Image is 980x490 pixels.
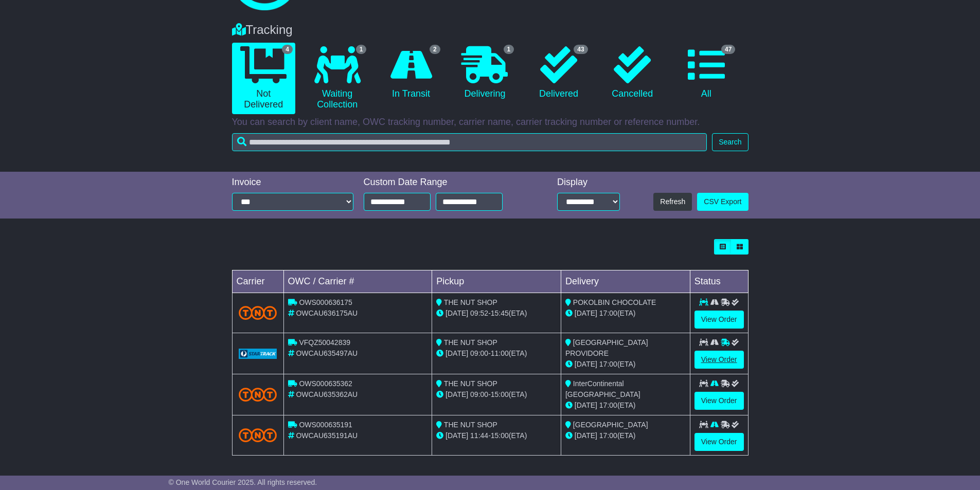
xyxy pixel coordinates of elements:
span: 09:52 [470,309,488,317]
a: Cancelled [601,43,664,103]
span: [DATE] [446,390,468,398]
span: 11:00 [491,349,509,357]
button: Search [712,133,748,151]
span: 09:00 [470,349,488,357]
td: Status [690,270,748,293]
div: (ETA) [565,430,686,441]
div: Invoice [232,177,353,188]
span: OWCAU635497AU [296,349,358,357]
a: 4 Not Delivered [232,43,295,114]
span: OWS000636175 [299,298,352,306]
div: (ETA) [565,308,686,319]
img: GetCarrierServiceLogo [239,349,277,359]
div: Custom Date Range [364,177,529,188]
span: OWS000635191 [299,421,352,429]
a: 47 All [674,43,738,103]
a: View Order [694,351,744,369]
div: (ETA) [565,400,686,411]
div: (ETA) [565,359,686,370]
a: View Order [694,433,744,451]
span: OWCAU635362AU [296,390,358,398]
span: [DATE] [446,349,468,357]
span: 4 [282,45,293,54]
span: THE NUT SHOP [444,298,497,306]
div: - (ETA) [436,389,557,400]
span: [DATE] [575,360,597,368]
span: THE NUT SHOP [444,338,497,347]
a: View Order [694,311,744,329]
a: 1 Delivering [453,43,516,103]
a: CSV Export [697,193,748,211]
span: [DATE] [446,309,468,317]
span: OWCAU636175AU [296,309,358,317]
img: TNT_Domestic.png [239,306,277,320]
span: 15:45 [491,309,509,317]
span: [DATE] [446,431,468,440]
span: 1 [504,45,514,54]
p: You can search by client name, OWC tracking number, carrier name, carrier tracking number or refe... [232,117,749,128]
span: 17:00 [599,360,617,368]
span: 17:00 [599,401,617,409]
span: 17:00 [599,431,617,440]
span: VFQZ50042839 [299,338,350,347]
div: Tracking [227,23,754,38]
span: 43 [574,45,587,54]
span: 15:00 [491,390,509,398]
span: POKOLBIN CHOCOLATE [573,298,656,306]
div: Display [557,177,620,188]
td: Carrier [232,270,283,293]
div: - (ETA) [436,430,557,441]
img: TNT_Domestic.png [239,388,277,402]
span: [DATE] [575,401,597,409]
div: - (ETA) [436,348,557,359]
span: 1 [356,45,367,54]
span: THE NUT SHOP [444,421,497,429]
td: OWC / Carrier # [283,270,432,293]
span: © One World Courier 2025. All rights reserved. [169,478,317,486]
span: [GEOGRAPHIC_DATA] PROVIDORE [565,338,648,357]
span: OWCAU635191AU [296,431,358,440]
span: OWS000635362 [299,379,352,388]
span: [GEOGRAPHIC_DATA] [573,421,648,429]
span: 2 [430,45,440,54]
span: 11:44 [470,431,488,440]
span: 47 [721,45,735,54]
div: - (ETA) [436,308,557,319]
td: Delivery [561,270,690,293]
span: InterContinental [GEOGRAPHIC_DATA] [565,379,640,398]
a: 43 Delivered [527,43,590,103]
span: 17:00 [599,309,617,317]
span: THE NUT SHOP [444,379,497,388]
span: [DATE] [575,309,597,317]
button: Refresh [653,193,692,211]
a: View Order [694,392,744,410]
a: 2 In Transit [379,43,442,103]
span: 15:00 [491,431,509,440]
span: 09:00 [470,390,488,398]
img: TNT_Domestic.png [239,428,277,442]
td: Pickup [432,270,561,293]
span: [DATE] [575,431,597,440]
a: 1 Waiting Collection [306,43,369,114]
